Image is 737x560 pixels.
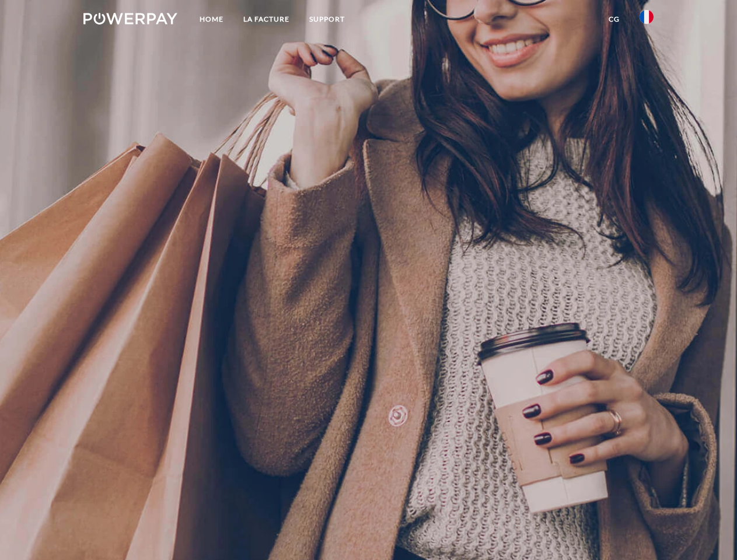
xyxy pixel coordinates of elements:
[190,9,233,30] a: Home
[83,13,177,24] img: logo-powerpay-white.svg
[299,9,355,30] a: Support
[640,10,654,24] img: fr
[233,9,299,30] a: LA FACTURE
[599,9,630,30] a: CG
